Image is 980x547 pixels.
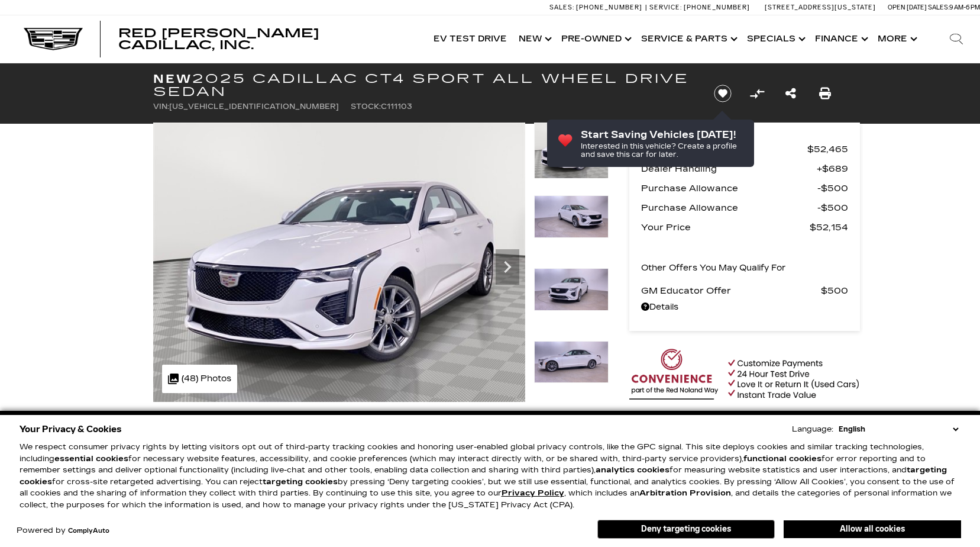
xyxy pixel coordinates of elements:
[639,488,731,498] strong: Arbitration Provision
[641,200,817,216] span: Purchase Allowance
[596,465,669,475] strong: analytics cookies
[641,299,848,316] a: Details
[641,180,848,197] a: Purchase Allowance $500
[351,102,381,111] span: Stock:
[710,84,736,103] button: Save vehicle
[68,527,109,535] a: ComplyAuto
[743,454,821,464] strong: functional cookies
[534,195,609,238] img: New 2025 Crystal White Tricoat Cadillac Sport image 2
[549,4,574,11] span: Sales:
[555,15,635,63] a: Pre-Owned
[641,160,848,177] a: Dealer Handling $689
[817,180,848,197] span: $500
[928,4,949,11] span: Sales:
[153,123,525,402] img: New 2025 Crystal White Tricoat Cadillac Sport image 1
[513,15,555,63] a: New
[169,102,339,111] span: [US_VEHICLE_IDENTIFICATION_NUMBER]
[496,249,519,285] div: Next
[534,123,609,179] img: New 2025 Crystal White Tricoat Cadillac Sport image 1
[641,219,810,236] span: Your Price
[649,4,682,11] span: Service:
[597,520,775,539] button: Deny targeting cookies
[534,268,609,311] img: New 2025 Crystal White Tricoat Cadillac Sport image 3
[118,26,319,52] span: Red [PERSON_NAME] Cadillac, Inc.
[20,421,122,437] span: Your Privacy & Cookies
[836,423,961,435] select: Language Select
[641,282,848,299] a: GM Educator Offer $500
[810,219,848,236] span: $52,154
[502,488,564,498] a: Privacy Policy
[645,4,753,11] a: Service: [PHONE_NUMBER]
[888,4,927,11] span: Open [DATE]
[635,15,741,63] a: Service & Parts
[817,160,848,177] span: $689
[949,4,980,11] span: 9 AM-6 PM
[872,15,921,63] button: More
[534,341,609,384] img: New 2025 Crystal White Tricoat Cadillac Sport image 4
[549,4,645,11] a: Sales: [PHONE_NUMBER]
[641,160,817,177] span: Dealer Handling
[153,72,694,98] h1: 2025 Cadillac CT4 Sport All Wheel Drive Sedan
[641,282,821,299] span: GM Educator Offer
[263,477,338,487] strong: targeting cookies
[24,28,83,50] img: Cadillac Dark Logo with Cadillac White Text
[153,72,192,86] strong: New
[428,15,513,63] a: EV Test Drive
[576,4,642,11] span: [PHONE_NUMBER]
[20,442,961,511] p: We respect consumer privacy rights by letting visitors opt out of third-party tracking cookies an...
[17,527,109,535] div: Powered by
[785,85,796,102] a: Share this New 2025 Cadillac CT4 Sport All Wheel Drive Sedan
[748,85,766,102] button: Compare vehicle
[765,4,876,11] a: [STREET_ADDRESS][US_STATE]
[821,282,848,299] span: $500
[784,520,961,538] button: Allow all cookies
[792,426,833,433] div: Language:
[54,454,128,464] strong: essential cookies
[641,219,848,236] a: Your Price $52,154
[118,27,416,51] a: Red [PERSON_NAME] Cadillac, Inc.
[153,102,169,111] span: VIN:
[381,102,412,111] span: C111103
[641,260,786,276] p: Other Offers You May Qualify For
[807,141,848,157] span: $52,465
[641,180,817,197] span: Purchase Allowance
[641,141,807,157] span: MSRP
[641,141,848,157] a: MSRP $52,465
[817,200,848,216] span: $500
[819,85,831,102] a: Print this New 2025 Cadillac CT4 Sport All Wheel Drive Sedan
[20,465,947,487] strong: targeting cookies
[809,15,872,63] a: Finance
[684,4,750,11] span: [PHONE_NUMBER]
[162,365,237,393] div: (48) Photos
[641,200,848,216] a: Purchase Allowance $500
[741,15,809,63] a: Specials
